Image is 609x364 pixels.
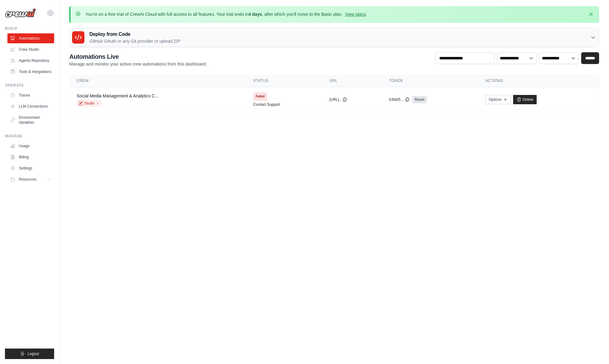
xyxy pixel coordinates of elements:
th: URL [322,75,382,87]
a: Agents Repository [7,56,54,66]
img: Logo [5,8,36,18]
button: Logout [5,349,54,359]
a: Automations [7,33,54,43]
div: Build [5,26,54,31]
a: Reset [412,96,427,103]
a: Delete [513,95,537,104]
a: Studio [77,100,101,106]
a: Billing [7,152,54,162]
strong: 4 days [248,12,262,17]
a: Environment Variables [7,113,54,127]
button: b3fa55... [389,97,410,102]
span: Resources [19,177,36,182]
div: Operate [5,83,54,88]
th: Status [246,75,322,87]
a: Contact Support [253,102,280,107]
span: Failed [253,92,267,101]
h2: Automations Live [69,52,207,61]
th: Token [382,75,478,87]
p: GitHub OAuth or any Git provider or upload ZIP [89,38,180,44]
a: View plans [345,12,366,17]
a: Traces [7,90,54,100]
div: Manage [5,134,54,139]
a: Social Media Management & Analytics C... [77,93,158,98]
a: Tools & Integrations [7,67,54,77]
h3: Deploy from Code [89,31,180,38]
a: Crew Studio [7,45,54,54]
button: Options [485,95,510,104]
p: Manage and monitor your active crew automations from this dashboard. [69,61,207,67]
a: LLM Connections [7,101,54,111]
button: Resources [7,174,54,184]
a: Usage [7,141,54,151]
a: Settings [7,163,54,173]
th: Actions [478,75,599,87]
p: You're on a free trial of CrewAI Cloud with full access to all features. Your trial ends in , aft... [85,11,367,17]
th: Crew [69,75,246,87]
span: Logout [28,351,39,356]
